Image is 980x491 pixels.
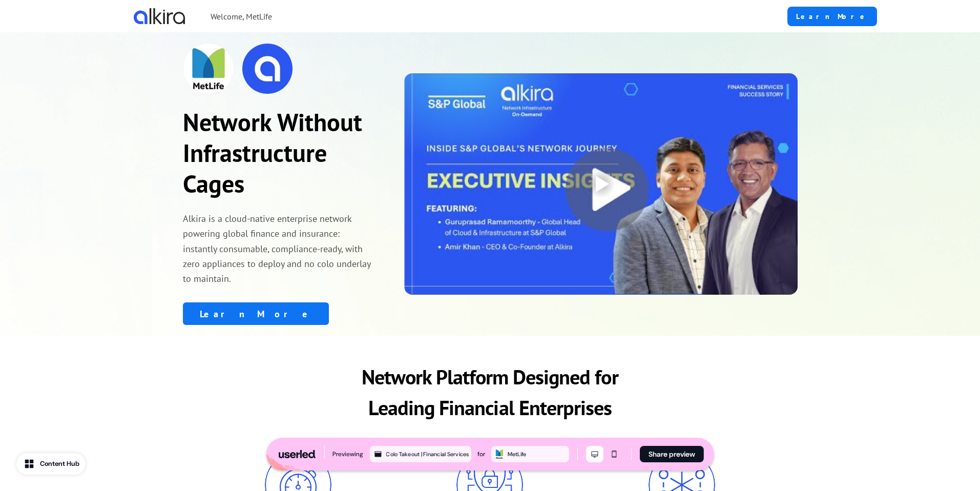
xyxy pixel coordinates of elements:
[211,10,272,23] p: Welcome, MetLife
[508,449,567,459] div: MetLife
[787,7,877,26] a: Learn More
[640,446,704,462] button: Share preview
[16,453,86,475] button: Content Hub
[40,459,79,469] div: Content Hub
[477,449,485,459] div: for
[332,449,363,459] div: Previewing
[183,107,376,199] p: Network Without Infrastructure Cages
[183,302,329,325] a: Learn More
[328,361,652,423] p: Network Platform Designed for Leading Financial Enterprises
[183,211,376,286] p: Alkira is a cloud-native enterprise network powering global finance and insurance: instantly cons...
[386,449,469,459] div: Colo Takeout | Financial Services
[606,446,623,462] button: Mobile mode
[586,446,603,462] button: Desktop mode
